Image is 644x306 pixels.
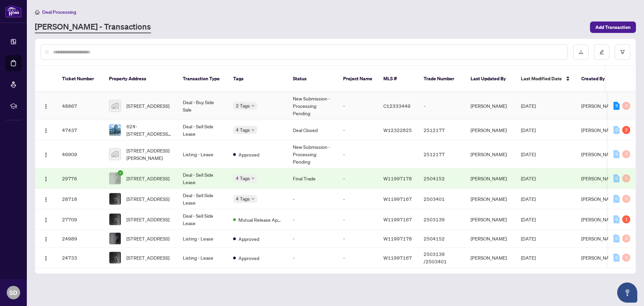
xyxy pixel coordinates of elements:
[617,282,637,303] button: Open asap
[57,140,104,168] td: 46909
[338,140,378,168] td: -
[238,151,259,158] span: Approved
[109,233,121,244] img: thumbnail-img
[287,120,338,140] td: Deal Closed
[177,248,228,268] td: Listing - Lease
[43,236,49,242] img: Logo
[613,102,620,110] div: 9
[615,44,630,60] button: filter
[57,120,104,140] td: 47437
[177,168,228,189] td: Deal - Sell Side Lease
[41,125,51,135] button: Logo
[613,254,620,262] div: 0
[287,168,338,189] td: Final Trade
[287,140,338,168] td: New Submission - Processing Pending
[287,66,338,92] th: Status
[465,248,516,268] td: [PERSON_NAME]
[43,197,49,202] img: Logo
[43,128,49,133] img: Logo
[620,50,625,54] span: filter
[109,148,121,160] img: thumbnail-img
[613,126,620,134] div: 0
[516,66,576,92] th: Last Modified Date
[5,5,21,17] img: logo
[338,168,378,189] td: -
[251,128,255,132] span: down
[238,254,259,262] span: Approved
[104,66,177,92] th: Property Address
[126,147,172,162] span: [STREET_ADDRESS][PERSON_NAME]
[338,66,378,92] th: Project Name
[613,234,620,243] div: 0
[41,252,51,263] button: Logo
[521,175,536,181] span: [DATE]
[57,209,104,230] td: 27709
[126,102,169,110] span: [STREET_ADDRESS]
[238,216,282,223] span: Mutual Release Approved
[465,140,516,168] td: [PERSON_NAME]
[622,150,630,158] div: 0
[228,66,287,92] th: Tags
[177,92,228,120] td: Deal - Buy Side Sale
[418,248,465,268] td: 2503139 /2503401
[622,195,630,203] div: 0
[57,168,104,189] td: 29776
[177,230,228,248] td: Listing - Lease
[622,234,630,243] div: 0
[521,151,536,157] span: [DATE]
[418,168,465,189] td: 2504152
[41,173,51,184] button: Logo
[126,195,169,203] span: [STREET_ADDRESS]
[622,254,630,262] div: 0
[338,189,378,209] td: -
[43,256,49,261] img: Logo
[579,50,583,54] span: download
[251,177,255,180] span: down
[383,216,412,222] span: W11997167
[613,195,620,203] div: 0
[521,255,536,261] span: [DATE]
[418,140,465,168] td: 2512177
[57,92,104,120] td: 48867
[287,92,338,120] td: New Submission - Processing Pending
[109,252,121,263] img: thumbnail-img
[465,209,516,230] td: [PERSON_NAME]
[338,92,378,120] td: -
[338,209,378,230] td: -
[57,189,104,209] td: 28718
[236,195,250,203] span: 4 Tags
[613,174,620,182] div: 0
[521,235,536,242] span: [DATE]
[521,196,536,202] span: [DATE]
[383,255,412,261] span: W11997167
[599,50,604,54] span: edit
[581,175,618,181] span: [PERSON_NAME]
[251,197,255,201] span: down
[338,120,378,140] td: -
[177,140,228,168] td: Listing - Lease
[465,120,516,140] td: [PERSON_NAME]
[287,230,338,248] td: -
[236,102,250,110] span: 2 Tags
[418,230,465,248] td: 2504152
[57,66,104,92] th: Ticket Number
[622,174,630,182] div: 0
[35,21,151,33] a: [PERSON_NAME] - Transactions
[576,66,616,92] th: Created By
[622,215,630,223] div: 1
[109,193,121,205] img: thumbnail-img
[126,175,169,182] span: [STREET_ADDRESS]
[383,235,412,242] span: W11997178
[622,102,630,110] div: 0
[383,127,412,133] span: W12322825
[177,189,228,209] td: Deal - Sell Side Lease
[126,254,169,261] span: [STREET_ADDRESS]
[465,230,516,248] td: [PERSON_NAME]
[251,104,255,107] span: down
[287,189,338,209] td: -
[118,170,123,176] span: check-circle
[43,152,49,158] img: Logo
[43,176,49,182] img: Logo
[126,235,169,242] span: [STREET_ADDRESS]
[573,44,589,60] button: download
